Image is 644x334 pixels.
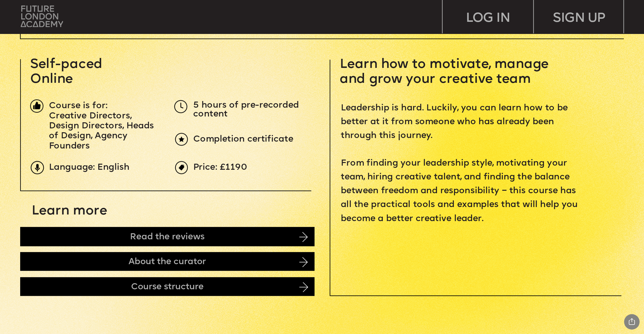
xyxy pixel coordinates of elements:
[341,104,580,223] span: Leadership is hard. Luckily, you can learn how to be better at it from someone who has already be...
[624,314,640,330] div: Share
[193,101,301,118] span: 5 hours of pre-recorded content
[299,232,308,242] img: image-14cb1b2c-41b0-4782-8715-07bdb6bd2f06.png
[30,73,73,86] span: Online
[49,112,156,150] span: Creative Directors, Design Directors, Heads of Design, Agency Founders
[193,163,247,172] span: Price: £1190
[21,6,63,27] img: upload-bfdffa89-fac7-4f57-a443-c7c39906ba42.png
[174,100,187,113] img: upload-5dcb7aea-3d7f-4093-a867-f0427182171d.png
[30,58,103,71] span: Self-paced
[340,58,552,86] span: Learn how to motivate, manage and grow your creative team
[32,204,107,218] span: Learn more
[175,161,188,174] img: upload-969c61fd-ea08-4d05-af36-d273f2608f5e.png
[49,102,108,110] span: Course is for:
[193,135,293,144] span: Completion certificate
[31,161,44,174] img: upload-9eb2eadd-7bf9-4b2b-b585-6dd8b9275b41.png
[30,99,43,113] img: image-1fa7eedb-a71f-428c-a033-33de134354ef.png
[299,257,308,267] img: image-d430bf59-61f2-4e83-81f2-655be665a85d.png
[299,282,308,292] img: image-ebac62b4-e37e-4ca8-99fd-bb379c720805.png
[49,163,129,172] span: Language: English
[175,133,188,146] img: upload-6b0d0326-a6ce-441c-aac1-c2ff159b353e.png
